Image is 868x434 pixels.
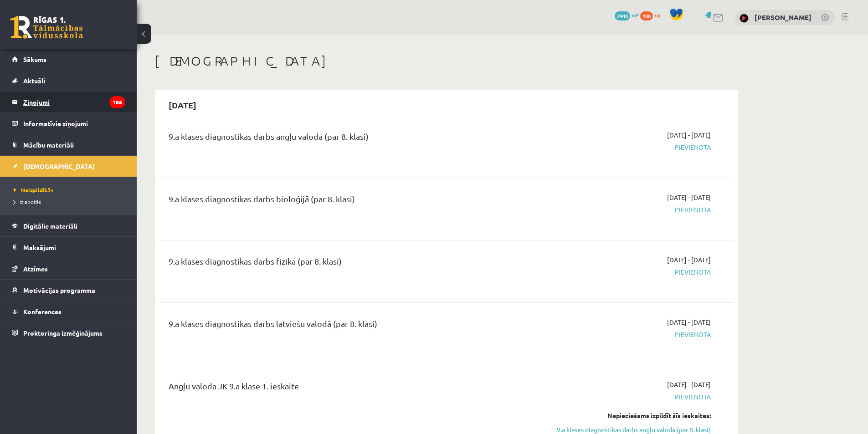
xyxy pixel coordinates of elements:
[615,11,630,20] span: 2940
[169,380,525,397] div: Angļu valoda JK 9.a klase 1. ieskaite
[23,92,125,112] legend: Ziņojumi
[539,205,711,214] span: Pievienota
[667,130,711,140] span: [DATE] - [DATE]
[169,193,525,209] div: 9.a klases diagnostikas darbs bioloģijā (par 8. klasi)
[23,113,125,134] legend: Informatīvie ziņojumi
[632,11,639,19] span: mP
[12,258,125,279] a: Atzīmes
[12,280,125,301] a: Motivācijas programma
[159,94,205,116] h2: [DATE]
[14,198,41,205] span: Izlabotās
[169,317,525,334] div: 9.a klases diagnostikas darbs latviešu valodā (par 8. klasi)
[12,92,125,112] a: Ziņojumi186
[640,11,653,20] span: 100
[12,301,125,322] a: Konferences
[23,141,74,149] span: Mācību materiāli
[14,198,128,206] a: Izlabotās
[740,14,749,23] img: Marija Gudrenika
[109,96,125,108] i: 186
[539,143,711,152] span: Pievienota
[23,77,45,85] span: Aktuāli
[640,11,665,19] a: 100 xp
[23,265,48,273] span: Atzīmes
[23,329,103,337] span: Proktoringa izmēģinājums
[23,286,95,294] span: Motivācijas programma
[755,13,812,22] a: [PERSON_NAME]
[10,16,83,39] a: Rīgas 1. Tālmācības vidusskola
[23,222,77,230] span: Digitālie materiāli
[169,130,525,147] div: 9.a klases diagnostikas darbs angļu valodā (par 8. klasi)
[539,330,711,339] span: Pievienota
[667,380,711,389] span: [DATE] - [DATE]
[539,411,711,420] div: Nepieciešams izpildīt šīs ieskaites:
[12,134,125,155] a: Mācību materiāli
[12,49,125,70] a: Sākums
[539,267,711,277] span: Pievienota
[615,11,639,19] a: 2940 mP
[23,307,62,316] span: Konferences
[12,215,125,236] a: Digitālie materiāli
[14,186,53,194] span: Neizpildītās
[23,162,95,170] span: [DEMOGRAPHIC_DATA]
[12,322,125,343] a: Proktoringa izmēģinājums
[667,317,711,327] span: [DATE] - [DATE]
[155,53,738,69] h1: [DEMOGRAPHIC_DATA]
[12,237,125,258] a: Maksājumi
[12,113,125,134] a: Informatīvie ziņojumi
[14,186,128,194] a: Neizpildītās
[654,11,660,19] span: xp
[23,55,46,63] span: Sākums
[539,392,711,402] span: Pievienota
[12,156,125,177] a: [DEMOGRAPHIC_DATA]
[23,237,125,258] legend: Maksājumi
[12,70,125,91] a: Aktuāli
[667,255,711,265] span: [DATE] - [DATE]
[667,193,711,202] span: [DATE] - [DATE]
[169,255,525,272] div: 9.a klases diagnostikas darbs fizikā (par 8. klasi)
